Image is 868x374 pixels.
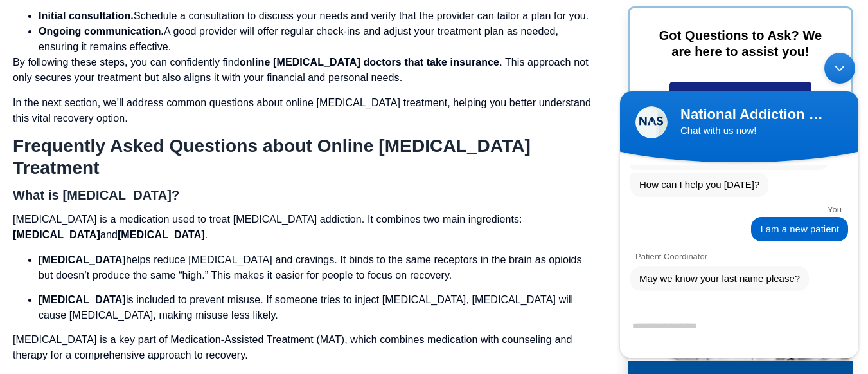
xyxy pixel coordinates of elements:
[39,292,599,323] p: is included to prevent misuse. If someone tries to inject [MEDICAL_DATA], [MEDICAL_DATA] will cau...
[13,212,599,243] p: [MEDICAL_DATA] is a medication used to treat [MEDICAL_DATA] addiction. It combines two main ingre...
[13,55,599,86] p: By following these steps, you can confidently find . This approach not only secures your treatmen...
[39,26,164,37] strong: Ongoing communication.
[39,294,126,305] strong: [MEDICAL_DATA]
[118,229,205,240] strong: [MEDICAL_DATA]
[13,135,599,178] h2: Frequently Asked Questions about Online [MEDICAL_DATA] Treatment
[649,28,832,60] p: Got Questions to Ask? We are here to assist you!
[39,254,126,265] strong: [MEDICAL_DATA]
[240,57,499,68] strong: online [MEDICAL_DATA] doctors that take insurance
[614,46,865,364] iframe: SalesIQ Chatwindow
[13,332,599,363] p: [MEDICAL_DATA] is a key part of Medication-Assisted Treatment (MAT), which combines medication wi...
[13,95,599,126] p: In the next section, we’ll address common questions about online [MEDICAL_DATA] treatment, helpin...
[39,24,599,55] li: A good provider will offer regular check-ins and adjust your treatment plan as needed, ensuring i...
[39,10,134,21] strong: Initial consultation.
[13,189,599,201] h3: What is [MEDICAL_DATA]?
[39,8,599,24] li: Schedule a consultation to discuss your needs and verify that the provider can tailor a plan for ...
[13,229,100,240] strong: [MEDICAL_DATA]
[39,252,599,283] p: helps reduce [MEDICAL_DATA] and cravings. It binds to the same receptors in the brain as opioids ...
